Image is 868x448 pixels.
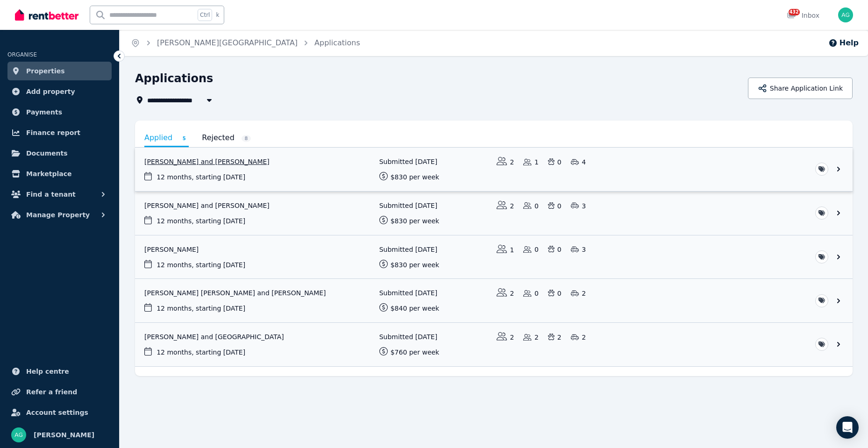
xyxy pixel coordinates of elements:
span: Marketplace [26,168,71,179]
a: Refer a friend [7,383,112,401]
span: [PERSON_NAME] [34,429,94,441]
span: Properties [26,65,65,77]
img: RentBetter [15,8,78,22]
a: Finance report [7,123,112,142]
a: Applied [144,130,189,147]
span: Ctrl [198,9,212,21]
a: View application: Saeed Saffari Moghaddam and Hamid Sedaghat [135,279,853,322]
span: Finance report [26,127,80,138]
span: Add property [26,86,75,97]
a: Help centre [7,362,112,381]
a: Properties [7,62,112,80]
a: View application: Weilun Jiang and Xiaoxuan Zheng [135,192,853,235]
nav: Breadcrumb [120,30,371,56]
a: View application: Kieren James [135,235,853,279]
span: Help centre [26,366,69,377]
span: Manage Property [26,209,90,220]
span: Payments [26,107,62,118]
span: 432 [789,9,800,15]
span: Account settings [26,407,88,418]
span: Documents [26,148,68,159]
a: View application: Kieren James and Samantha Graham [135,148,853,191]
a: View application: Minkyung Moon and Jangho Park [135,323,853,366]
a: Payments [7,103,112,121]
a: Add property [7,82,112,101]
span: Find a tenant [26,189,76,200]
div: Inbox [787,11,819,20]
h1: Applications [135,71,213,86]
span: 5 [179,135,189,142]
span: Refer a friend [26,386,77,398]
button: Share Application Link [748,78,853,99]
a: Rejected [202,130,251,146]
span: k [216,11,219,19]
img: Barclay [838,7,853,22]
button: Help [828,37,859,49]
button: Manage Property [7,206,112,224]
div: Open Intercom Messenger [836,416,859,439]
button: Find a tenant [7,185,112,204]
a: Account settings [7,403,112,422]
a: Documents [7,144,112,163]
span: ORGANISE [7,51,37,58]
img: Barclay [11,427,26,442]
a: Marketplace [7,164,112,183]
span: 8 [242,135,251,142]
a: [PERSON_NAME][GEOGRAPHIC_DATA] [157,38,298,47]
a: Applications [314,38,360,47]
